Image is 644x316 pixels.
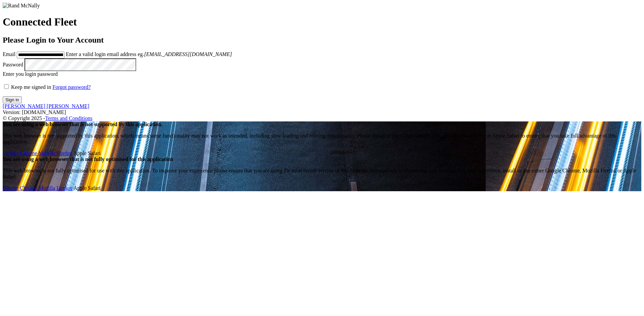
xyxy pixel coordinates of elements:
[3,115,641,121] div: © Copyright 2025 -
[144,51,232,57] em: [EMAIL_ADDRESS][DOMAIN_NAME]
[3,51,15,57] label: Email
[11,84,51,90] span: Keep me signed in
[3,156,173,162] strong: You are using a web browser that is not fully optimised for this application
[3,3,40,9] img: Rand McNally
[3,168,641,180] p: This web browser is not fully optimised for use with this application. To improve your experience...
[3,62,23,67] label: Password
[3,133,641,145] p: This web browser is not supported by this application, which means some functionality may not wor...
[73,185,101,191] span: Safari
[3,96,22,103] button: Sign in
[3,103,89,109] a: [PERSON_NAME] [PERSON_NAME]
[3,3,641,103] form: main
[3,16,641,28] h1: Connected Fleet
[3,71,58,77] span: Enter you login password
[3,36,641,45] h2: Please Login to Your Account
[4,84,9,89] input: Keep me signed in
[3,185,37,191] a: Google Chrome
[39,150,72,156] a: Mozilla Firefox
[3,121,162,127] strong: You are using a web browser that is not supported by this application.
[53,84,91,90] a: Forgot password?
[66,51,232,57] span: Enter a valid login email address eg.
[39,185,72,191] a: Mozilla Firefox
[45,115,92,121] a: Terms and Conditions
[3,150,37,156] a: Google Chrome
[73,150,101,156] span: Safari
[3,109,641,115] div: Version: [DOMAIN_NAME]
